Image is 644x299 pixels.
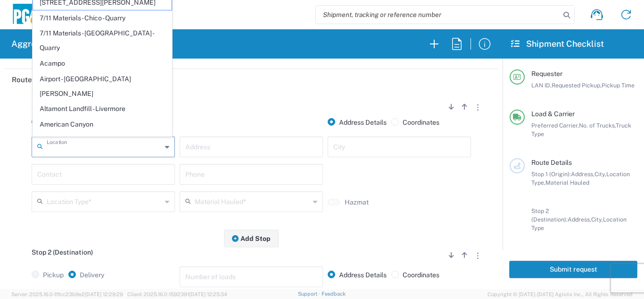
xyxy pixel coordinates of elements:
[531,122,579,129] span: Preferred Carrier,
[322,291,346,297] a: Feedback
[32,248,93,256] span: Stop 2 (Destination)
[127,291,227,297] span: Client: 2025.16.0-1592391
[531,159,572,166] span: Route Details
[11,291,123,297] span: Server: 2025.16.0-1ffcc23b9e2
[12,75,58,85] h2: Route Details
[591,216,603,223] span: City,
[531,70,562,77] span: Requester
[298,291,322,297] a: Support
[32,100,75,108] span: Stop 1 (Origin)
[545,179,589,186] span: Material Hauled
[11,4,49,26] img: pge
[531,82,552,89] span: LAN ID,
[189,291,227,297] span: [DATE] 12:25:34
[33,56,172,71] span: Acampo
[11,38,164,50] h2: Aggregate & Spoils Shipment Request
[594,171,606,178] span: City,
[568,216,591,223] span: Address,
[224,230,279,247] button: Add Stop
[552,82,602,89] span: Requested Pickup,
[391,271,439,279] label: Coordinates
[511,38,604,50] h2: Shipment Checklist
[316,6,560,24] input: Shipment, tracking or reference number
[531,110,575,118] span: Load & Carrier
[487,290,633,299] span: Copyright © [DATE]-[DATE] Agistix Inc., All Rights Reserved
[33,133,172,162] span: [PERSON_NAME] Landfill - Waste Management Landfill Class II
[33,102,172,116] span: Altamont Landfill - Livermore
[571,171,594,178] span: Address,
[328,271,387,279] label: Address Details
[531,171,571,178] span: Stop 1 (Origin):
[33,117,172,132] span: American Canyon
[85,291,123,297] span: [DATE] 12:29:29
[328,118,387,127] label: Address Details
[602,82,635,89] span: Pickup Time
[33,72,172,101] span: Airport - [GEOGRAPHIC_DATA][PERSON_NAME]
[391,118,439,127] label: Coordinates
[509,261,637,278] button: Submit request
[531,207,568,223] span: Stop 2 (Destination):
[345,198,369,206] label: Hazmat
[579,122,616,129] span: No. of Trucks,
